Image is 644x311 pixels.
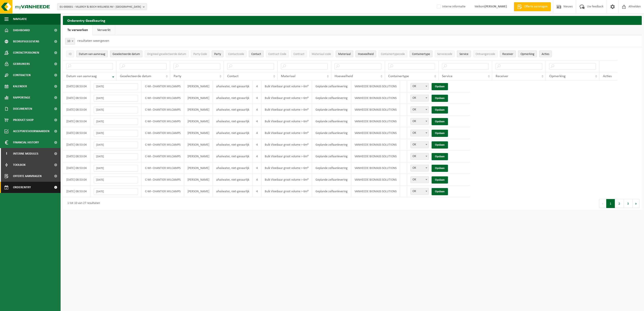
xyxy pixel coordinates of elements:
[411,142,429,148] span: OK
[436,3,465,10] label: Interne informatie
[351,104,400,116] td: VANHEEDE BIOMASS SOLUTIONS
[351,92,400,104] td: VANHEEDE BIOMASS SOLUTIONS
[184,104,213,116] td: [PERSON_NAME]
[212,50,223,57] button: PartyParty: Activate to sort
[435,50,455,57] button: ServicecodeServicecode: Activate to sort
[312,53,331,56] span: Materiaal code
[261,139,312,151] td: Bulk Vloeibaar groot volume > 6m³
[253,92,261,104] td: 4
[65,199,100,208] div: 1 tot 10 van 27 resultaten
[142,174,184,186] td: C-WI- CHANTIER MILCAMPS
[253,127,261,139] td: 4
[13,103,32,114] span: Documenten
[432,176,448,184] a: Opslaan
[410,83,429,90] span: OK
[312,139,351,151] td: Geplande zelfaanlevering
[378,50,407,57] button: ContainertypecodeContainertypecode: Activate to sort
[268,53,286,56] span: Contract Code
[63,139,90,151] td: [DATE] 08:53:04
[411,95,429,101] span: OK
[411,188,429,195] span: OK
[213,104,253,116] td: afvalwater, niet-gevaarlijk
[249,50,264,57] button: ContactContact: Activate to sort
[312,127,351,139] td: Geplande zelfaanlevering
[411,165,429,171] span: OK
[457,50,471,57] button: ServiceService: Activate to sort
[432,118,448,125] a: Opslaan
[253,81,261,92] td: 4
[291,50,307,57] button: ContractContract: Activate to sort
[13,148,38,159] span: Interne modules
[411,83,429,90] span: OK
[351,127,400,139] td: VANHEEDE BIOMASS SOLUTIONS
[312,186,351,197] td: Geplande zelfaanlevering
[184,116,213,127] td: [PERSON_NAME]
[251,53,261,56] span: Contact
[476,53,495,56] span: Ontvangercode
[13,58,30,70] span: Gebruikers
[253,162,261,174] td: 4
[351,81,400,92] td: VANHEEDE BIOMASS SOLUTIONS
[309,50,333,57] button: Materiaal codeMateriaal code: Activate to sort
[63,81,90,92] td: [DATE] 08:53:04
[213,116,253,127] td: afvalwater, niet-gevaarlijk
[312,92,351,104] td: Geplande zelfaanlevering
[142,186,184,197] td: C-WI- CHANTIER MILCAMPS
[63,92,90,104] td: [DATE] 08:53:04
[13,36,39,47] span: Bedrijfsgegevens
[13,92,30,103] span: Rapportage
[142,162,184,174] td: C-WI- CHANTIER MILCAMPS
[147,53,186,56] span: Origineel geselecteerde datum
[351,139,400,151] td: VANHEEDE BIOMASS SOLUTIONS
[213,127,253,139] td: afvalwater, niet-gevaarlijk
[13,126,49,137] span: Acceptatievoorwaarden
[411,107,429,113] span: OK
[120,74,151,78] span: Geselecteerde datum
[281,74,296,78] span: Materiaal
[13,182,51,193] span: Orderentry Goedkeuring
[312,104,351,116] td: Geplande zelfaanlevering
[261,92,312,104] td: Bulk Vloeibaar groot volume > 6m³
[520,53,534,56] span: Opmerking
[193,53,207,56] span: Party Code
[93,25,115,35] a: Verwerkt
[69,53,72,56] span: ID
[77,39,109,43] label: resultaten weergeven
[213,92,253,104] td: afvalwater, niet-gevaarlijk
[184,139,213,151] td: [PERSON_NAME]
[63,174,90,186] td: [DATE] 08:53:04
[63,186,90,197] td: [DATE] 08:53:04
[261,162,312,174] td: Bulk Vloeibaar groot volume > 6m³
[312,162,351,174] td: Geplande zelfaanlevering
[57,3,147,10] button: 01-000001 - VILLEROY & BOCH WELLNESS NV - [GEOGRAPHIC_DATA]
[142,92,184,104] td: C-WI- CHANTIER MILCAMPS
[63,104,90,116] td: [DATE] 08:53:04
[142,81,184,92] td: C-WI- CHANTIER MILCAMPS
[523,4,549,9] span: Offerte aanvragen
[4,148,9,159] span: I
[184,186,213,197] td: [PERSON_NAME]
[351,186,400,197] td: VANHEEDE BIOMASS SOLUTIONS
[599,199,606,208] button: Previous
[410,130,429,136] span: OK
[615,199,624,208] button: 2
[410,176,429,183] span: OK
[432,141,448,149] a: Opslaan
[184,127,213,139] td: [PERSON_NAME]
[65,38,75,45] span: 10
[227,74,238,78] span: Contact
[261,81,312,92] td: Bulk Vloeibaar groot volume > 6m³
[13,25,30,36] span: Dashboard
[253,139,261,151] td: 4
[312,151,351,162] td: Geplande zelfaanlevering
[603,74,612,78] span: Acties
[213,139,253,151] td: afvalwater, niet-gevaarlijk
[442,74,452,78] span: Service
[213,162,253,174] td: afvalwater, niet-gevaarlijk
[63,25,93,35] a: Te verwerken
[65,38,75,44] span: 10
[13,137,39,148] span: Financial History
[355,50,376,57] button: HoeveelheidHoeveelheid: Activate to sort
[213,174,253,186] td: afvalwater, niet-gevaarlijk
[266,50,289,57] button: Contract CodeContract Code: Activate to sort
